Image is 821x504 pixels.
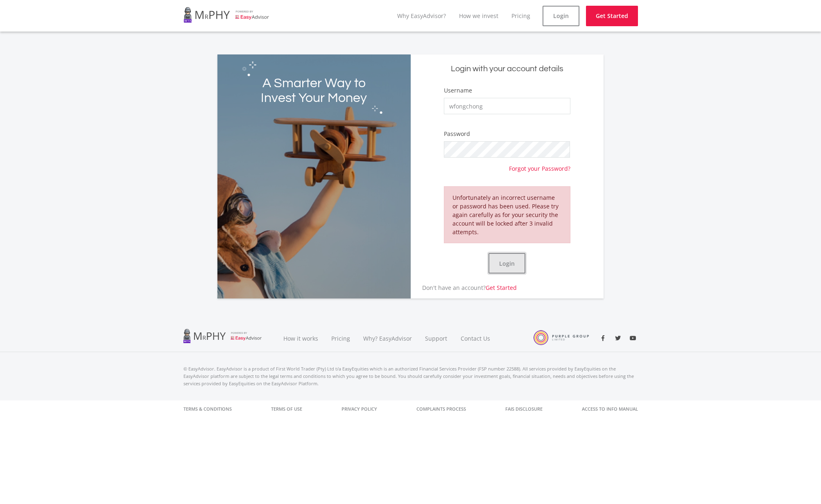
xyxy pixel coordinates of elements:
a: How we invest [459,12,498,20]
label: Username [444,86,472,95]
a: Contact Us [454,325,498,352]
a: Forgot your Password? [509,158,570,173]
label: Password [444,130,470,138]
a: How it works [277,325,325,352]
a: Terms of Use [271,400,302,418]
div: Unfortunately an incorrect username or password has been used. Please try again carefully as for ... [444,186,570,243]
button: Login [489,253,525,273]
a: Pricing [511,12,530,20]
p: Don't have an account? [411,283,517,292]
a: Support [418,325,454,352]
a: Privacy Policy [342,400,377,418]
a: Why? EasyAdvisor [357,325,418,352]
a: FAIS Disclosure [505,400,543,418]
a: Get Started [586,6,638,26]
a: Terms & Conditions [183,400,232,418]
a: Get Started [486,284,517,292]
h2: A Smarter Way to Invest Your Money [256,76,372,106]
p: © EasyAdvisor. EasyAdvisor is a product of First World Trader (Pty) Ltd t/a EasyEquities which is... [183,365,638,387]
a: Login [543,6,579,26]
a: Why EasyAdvisor? [397,12,446,20]
a: Complaints Process [416,400,466,418]
a: Access to Info Manual [582,400,638,418]
h5: Login with your account details [417,63,597,75]
a: Pricing [325,325,357,352]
